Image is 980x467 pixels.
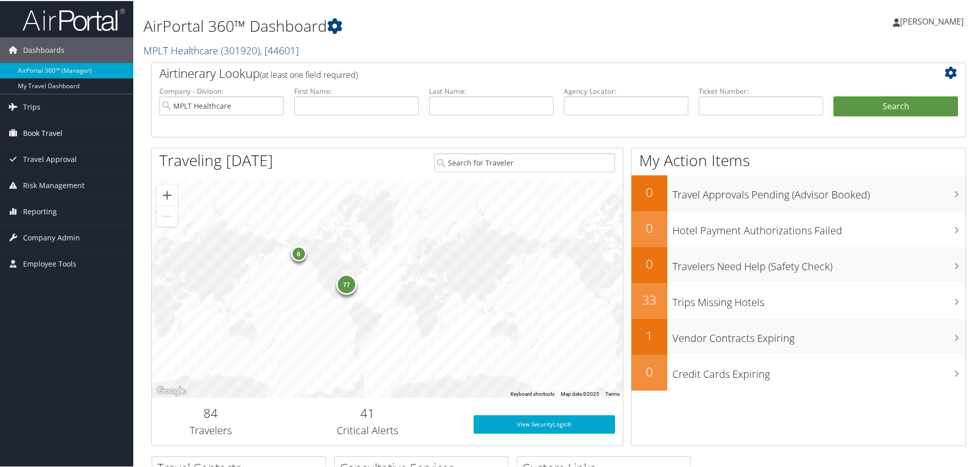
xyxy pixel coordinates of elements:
[833,95,958,116] button: Search
[144,43,299,56] a: MPLT Healthcare
[159,64,890,81] h2: Airtinerary Lookup
[23,36,65,62] span: Dashboards
[631,282,966,318] a: 33Trips Missing Hotels
[294,85,419,95] label: First Name:
[429,85,554,95] label: Last Name:
[672,361,966,380] h3: Credit Cards Expiring
[672,289,966,309] h3: Trips Missing Hotels
[631,218,667,236] h2: 0
[144,14,697,36] h1: AirPortal 360™ Dashboard
[336,273,357,294] div: 77
[672,253,966,273] h3: Travelers Need Help (Safety Check)
[23,7,125,31] img: airportal-logo.png
[631,182,667,200] h2: 0
[157,205,177,226] button: Zoom out
[260,68,358,79] span: (at least one field required)
[631,254,667,272] h2: 0
[672,217,966,237] h3: Hotel Payment Authorizations Failed
[159,403,262,421] h2: 84
[631,174,966,210] a: 0Travel Approvals Pending (Advisor Booked)
[23,119,63,145] span: Book Travel
[474,414,615,433] a: View SecurityLogic®
[277,422,458,437] h3: Critical Alerts
[631,354,966,390] a: 0Credit Cards Expiring
[23,146,77,171] span: Travel Approval
[277,403,458,421] h2: 41
[260,43,299,56] span: , [ 44601 ]
[23,93,40,119] span: Trips
[631,149,966,170] h1: My Action Items
[159,149,273,170] h1: Traveling [DATE]
[605,390,620,396] a: Terms (opens in new tab)
[159,85,284,95] label: Company - Division:
[157,184,177,205] button: Zoom in
[631,326,667,343] h2: 1
[631,290,667,308] h2: 33
[631,362,667,379] h2: 0
[23,198,57,224] span: Reporting
[154,383,188,397] img: Google
[154,383,188,397] a: Open this area in Google Maps (opens a new window)
[631,246,966,282] a: 0Travelers Need Help (Safety Check)
[221,43,260,56] span: ( 301920 )
[631,318,966,354] a: 1Vendor Contracts Expiring
[23,172,85,197] span: Risk Management
[631,210,966,246] a: 0Hotel Payment Authorizations Failed
[893,5,974,36] a: [PERSON_NAME]
[900,15,964,26] span: [PERSON_NAME]
[159,422,262,437] h3: Travelers
[23,250,76,276] span: Employee Tools
[561,390,599,396] span: Map data ©2025
[23,224,80,250] span: Company Admin
[291,245,306,260] div: 6
[434,152,615,171] input: Search for Traveler
[511,390,555,397] button: Keyboard shortcuts
[672,181,966,201] h3: Travel Approvals Pending (Advisor Booked)
[672,325,966,344] h3: Vendor Contracts Expiring
[564,85,688,95] label: Agency Locator:
[699,85,823,95] label: Ticket Number:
